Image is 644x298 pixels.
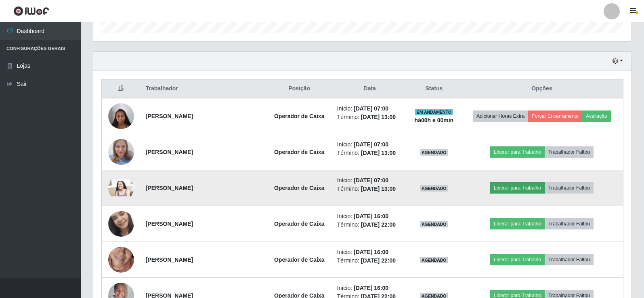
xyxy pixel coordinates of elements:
strong: Operador de Caixa [274,149,325,155]
th: Data [332,79,407,98]
time: [DATE] 07:00 [354,177,388,183]
strong: [PERSON_NAME] [146,221,193,227]
button: Liberar para Trabalho [490,218,545,229]
button: Avaliação [582,110,611,122]
button: Adicionar Horas Extra [473,110,528,122]
strong: [PERSON_NAME] [146,185,193,191]
th: Trabalhador [141,79,266,98]
strong: Operador de Caixa [274,113,325,119]
button: Liberar para Trabalho [490,146,545,158]
li: Término: [337,221,403,229]
li: Início: [337,176,403,185]
span: EM ANDAMENTO [415,109,453,115]
th: Status [407,79,461,98]
span: AGENDADO [420,149,448,156]
time: [DATE] 13:00 [361,185,396,192]
time: [DATE] 16:00 [354,213,388,219]
button: Liberar para Trabalho [490,182,545,194]
img: 1708293038920.jpeg [108,195,134,252]
time: [DATE] 07:00 [354,141,388,148]
li: Término: [337,149,403,157]
button: Trabalhador Faltou [545,218,594,229]
strong: Operador de Caixa [274,185,325,191]
img: 1730402959041.jpeg [108,232,134,288]
button: Trabalhador Faltou [545,254,594,265]
strong: Operador de Caixa [274,256,325,263]
li: Início: [337,212,403,221]
li: Início: [337,284,403,292]
li: Início: [337,140,403,149]
strong: Operador de Caixa [274,221,325,227]
time: [DATE] 16:00 [354,285,388,291]
li: Término: [337,185,403,193]
span: AGENDADO [420,221,448,227]
button: Trabalhador Faltou [545,182,594,194]
time: [DATE] 16:00 [354,249,388,255]
time: [DATE] 13:00 [361,114,396,120]
strong: [PERSON_NAME] [146,149,193,155]
button: Forçar Encerramento [528,110,582,122]
strong: [PERSON_NAME] [146,113,193,119]
time: [DATE] 22:00 [361,221,396,228]
button: Trabalhador Faltou [545,146,594,158]
img: 1737673472908.jpeg [108,135,134,169]
li: Início: [337,104,403,113]
time: [DATE] 13:00 [361,150,396,156]
th: Opções [461,79,623,98]
img: 1737978086826.jpeg [108,179,134,197]
span: AGENDADO [420,257,448,263]
img: CoreUI Logo [13,6,49,16]
li: Término: [337,113,403,121]
button: Liberar para Trabalho [490,254,545,265]
li: Início: [337,248,403,256]
time: [DATE] 07:00 [354,105,388,112]
th: Posição [266,79,332,98]
li: Término: [337,256,403,265]
img: 1664803341239.jpeg [108,99,134,133]
strong: há 00 h e 00 min [415,117,454,123]
strong: [PERSON_NAME] [146,256,193,263]
time: [DATE] 22:00 [361,257,396,264]
span: AGENDADO [420,185,448,192]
